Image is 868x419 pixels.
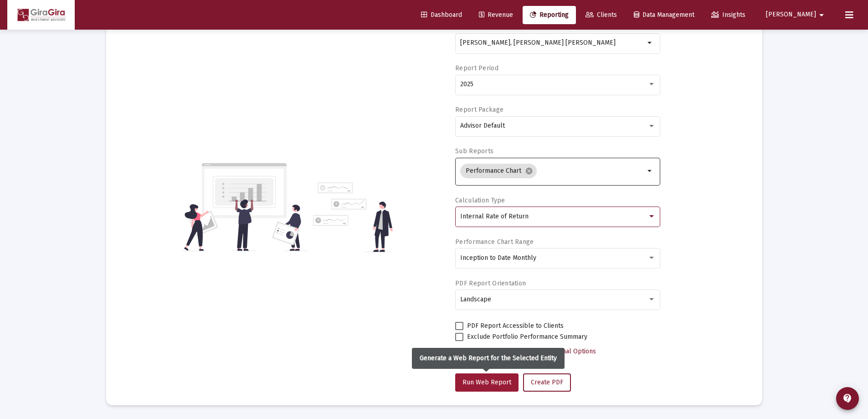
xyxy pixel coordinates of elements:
[530,11,569,19] span: Reporting
[816,6,827,24] mat-icon: arrow_drop_down
[455,197,505,204] label: Calculation Type
[460,254,536,262] span: Inception to Date Monthly
[766,11,816,19] span: [PERSON_NAME]
[455,147,493,155] label: Sub Reports
[467,321,564,331] span: PDF Report Accessible to Clients
[543,347,596,355] span: Additional Options
[525,167,533,175] mat-icon: cancel
[704,6,753,24] a: Insights
[523,6,576,24] a: Reporting
[711,11,745,19] span: Insights
[472,6,520,24] a: Revenue
[467,331,587,342] span: Exclude Portfolio Performance Summary
[645,166,656,176] mat-icon: arrow_drop_down
[414,6,469,24] a: Dashboard
[460,164,537,178] mat-chip: Performance Chart
[479,11,513,19] span: Revenue
[627,6,702,24] a: Data Management
[421,11,462,19] span: Dashboard
[455,64,498,72] label: Report Period
[523,373,571,392] button: Create PDF
[578,6,624,24] a: Clients
[182,162,308,252] img: reporting
[460,39,645,47] input: Search or select an account or household
[460,80,473,88] span: 2025
[462,378,511,386] span: Run Web Report
[313,182,393,252] img: reporting-alt
[460,122,505,129] span: Advisor Default
[645,37,656,48] mat-icon: arrow_drop_down
[755,5,838,24] button: [PERSON_NAME]
[462,347,526,355] span: Select Custom Period
[634,11,694,19] span: Data Management
[460,212,529,220] span: Internal Rate of Return
[460,295,491,303] span: Landscape
[14,6,68,24] img: Dashboard
[531,378,563,386] span: Create PDF
[455,279,526,287] label: PDF Report Orientation
[460,162,645,180] mat-chip-list: Selection
[586,11,617,19] span: Clients
[455,373,519,392] button: Run Web Report
[455,106,503,114] label: Report Package
[842,393,853,404] mat-icon: contact_support
[455,238,534,246] label: Performance Chart Range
